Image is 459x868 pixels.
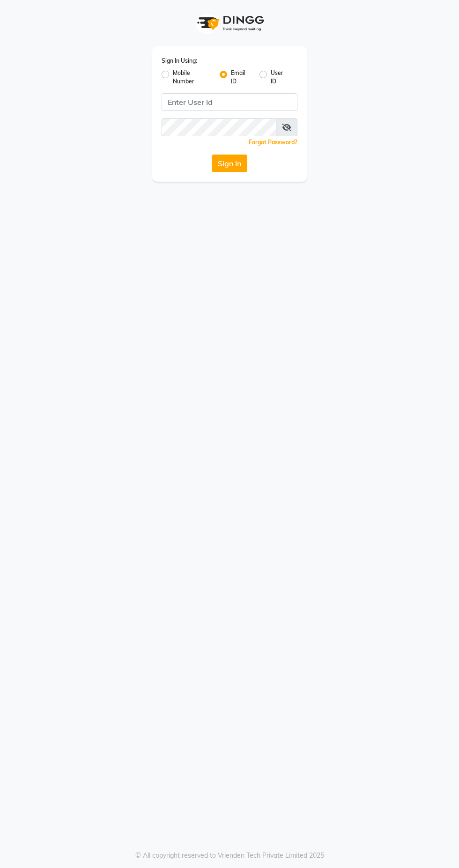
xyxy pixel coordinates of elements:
label: Mobile Number [173,69,212,86]
label: User ID [271,69,290,86]
img: logo1.svg [192,9,267,37]
label: Email ID [231,69,252,86]
button: Sign In [212,154,247,172]
input: Username [162,118,276,136]
label: Sign In Using: [162,57,197,65]
input: Username [162,93,297,111]
a: Forgot Password? [249,139,297,146]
